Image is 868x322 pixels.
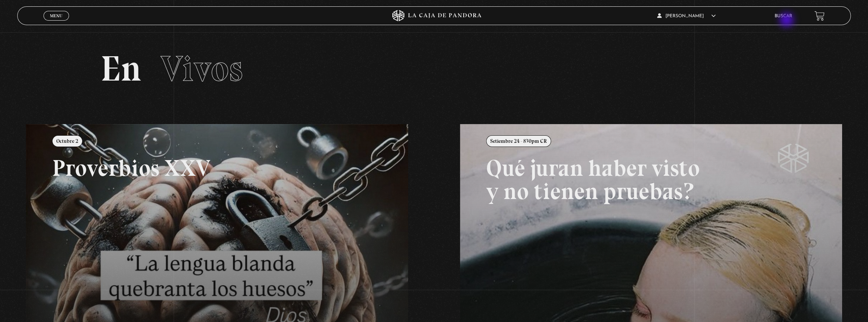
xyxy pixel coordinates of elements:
span: Menu [50,13,62,18]
a: View your shopping cart [814,11,824,21]
h2: En [101,51,767,87]
a: Buscar [774,14,792,18]
span: Vivos [161,47,242,90]
span: Cerrar [47,20,65,25]
span: [PERSON_NAME] [657,14,716,18]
